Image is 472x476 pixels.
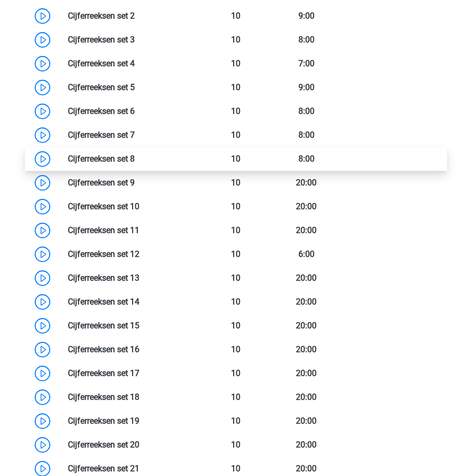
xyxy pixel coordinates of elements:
[60,177,201,189] div: Cijferreeksen set 9
[60,439,201,451] div: Cijferreeksen set 20
[60,415,201,427] div: Cijferreeksen set 19
[60,200,201,213] div: Cijferreeksen set 10
[60,391,201,403] div: Cijferreeksen set 18
[60,34,201,46] div: Cijferreeksen set 3
[60,296,201,308] div: Cijferreeksen set 14
[60,81,201,94] div: Cijferreeksen set 5
[60,367,201,380] div: Cijferreeksen set 17
[60,272,201,284] div: Cijferreeksen set 13
[60,248,201,261] div: Cijferreeksen set 12
[60,224,201,237] div: Cijferreeksen set 11
[60,463,201,475] div: Cijferreeksen set 21
[60,57,201,70] div: Cijferreeksen set 4
[60,320,201,332] div: Cijferreeksen set 15
[60,129,201,141] div: Cijferreeksen set 7
[60,343,201,356] div: Cijferreeksen set 16
[60,153,201,165] div: Cijferreeksen set 8
[60,10,201,22] div: Cijferreeksen set 2
[60,105,201,118] div: Cijferreeksen set 6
